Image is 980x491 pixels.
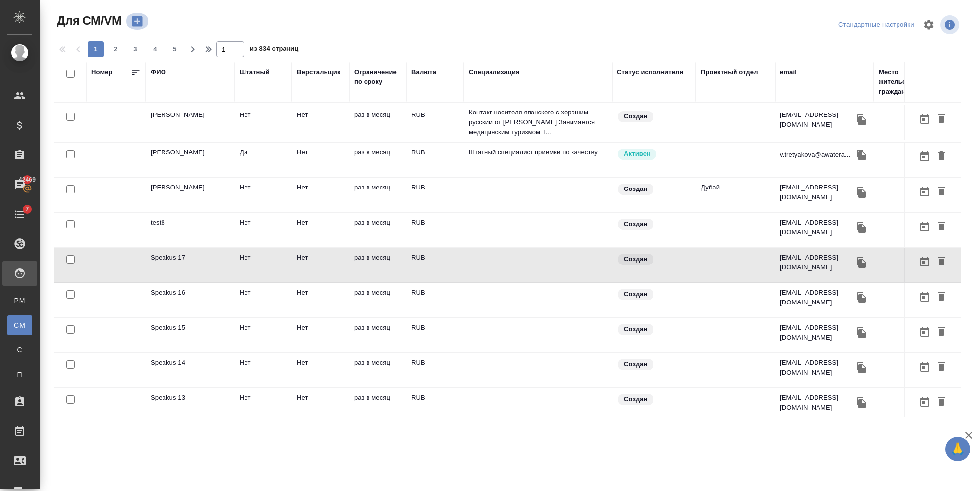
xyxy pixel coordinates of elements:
td: раз в месяц [349,353,407,387]
p: [EMAIL_ADDRESS][DOMAIN_NAME] [780,393,854,413]
td: Нет [235,318,292,352]
button: Открыть календарь загрузки [916,148,933,166]
td: RUB [407,318,464,352]
td: Нет [235,213,292,247]
button: Создать [125,13,149,30]
button: Скопировать [854,325,869,340]
div: ФИО [151,67,166,77]
button: Скопировать [854,255,869,270]
button: Открыть календарь загрузки [916,183,933,201]
button: Открыть календарь загрузки [916,218,933,236]
td: Speakus 17 [146,248,235,282]
p: Штатный специалист приемки по качеству [469,148,607,157]
td: Нет [235,105,292,140]
button: Удалить [933,323,950,341]
span: 5 [167,44,183,54]
td: Нет [235,178,292,212]
td: RUB [407,353,464,387]
button: Открыть календарь загрузки [916,288,933,306]
td: Нет [235,283,292,317]
div: split button [836,17,917,33]
div: Специализация [469,67,520,77]
p: [EMAIL_ADDRESS][DOMAIN_NAME] [780,218,854,237]
a: PM [7,291,32,310]
button: Скопировать [854,395,869,410]
td: Нет [292,248,349,282]
p: Контакт носителя японского с хорошим русским от [PERSON_NAME] Занимается медицинским туризмом Т... [469,108,607,137]
button: Удалить [933,358,950,376]
p: [EMAIL_ADDRESS][DOMAIN_NAME] [780,253,854,272]
button: 5 [167,41,183,57]
td: раз в месяц [349,283,407,317]
span: Для СМ/VM [54,13,122,29]
button: Скопировать [854,220,869,235]
span: 🙏 [949,439,966,459]
button: Удалить [933,183,950,201]
a: 42469 [2,172,37,197]
button: Открыть календарь загрузки [916,110,933,128]
td: RUB [407,283,464,317]
a: 7 [2,202,37,227]
p: Создан [624,394,648,404]
button: Удалить [933,253,950,271]
span: 2 [108,44,123,54]
td: Нет [292,143,349,177]
td: раз в месяц [349,318,407,352]
button: 🙏 [945,437,970,461]
a: С [7,340,32,360]
button: Удалить [933,393,950,411]
button: Открыть календарь загрузки [916,323,933,341]
span: CM [12,320,27,330]
p: [EMAIL_ADDRESS][DOMAIN_NAME] [780,288,854,307]
td: Нет [292,318,349,352]
td: Нет [235,248,292,282]
td: RUB [407,213,464,247]
span: 42469 [13,175,41,185]
span: С [12,345,27,355]
p: Создан [624,324,648,334]
span: из 834 страниц [250,43,298,57]
button: Скопировать [854,148,869,162]
button: Скопировать [854,185,869,200]
span: Настроить таблицу [917,13,940,37]
div: Проектный отдел [701,67,758,77]
span: 7 [19,204,35,214]
td: [PERSON_NAME] [146,105,235,140]
p: v.tretyakova@awatera... [780,150,850,160]
p: Создан [624,359,648,369]
span: 4 [147,44,163,54]
td: Нет [235,353,292,387]
td: раз в месяц [349,213,407,247]
td: Дубай [696,178,775,212]
td: Speakus 16 [146,283,235,317]
div: Валюта [411,67,436,77]
button: 3 [127,41,143,57]
p: [EMAIL_ADDRESS][DOMAIN_NAME] [780,358,854,378]
td: RUB [407,105,464,140]
td: раз в месяц [349,388,407,422]
span: PM [12,296,27,305]
p: [EMAIL_ADDRESS][DOMAIN_NAME] [780,323,854,342]
div: email [780,67,797,77]
div: Рядовой исполнитель: назначай с учетом рейтинга [617,148,691,161]
td: [PERSON_NAME] [146,143,235,177]
button: Открыть календарь загрузки [916,253,933,271]
span: Посмотреть информацию [940,15,961,34]
td: Speakus 14 [146,353,235,387]
td: Speakus 13 [146,388,235,422]
td: test8 [146,213,235,247]
button: Удалить [933,288,950,306]
td: Нет [292,353,349,387]
p: [EMAIL_ADDRESS][DOMAIN_NAME] [780,183,854,202]
td: [PERSON_NAME] [146,178,235,212]
td: Да [235,143,292,177]
button: Удалить [933,148,950,166]
td: Нет [292,105,349,140]
td: RUB [407,143,464,177]
button: 4 [147,41,163,57]
button: Открыть календарь загрузки [916,393,933,411]
button: Скопировать [854,360,869,375]
p: Создан [624,184,648,194]
td: Нет [235,388,292,422]
p: [EMAIL_ADDRESS][DOMAIN_NAME] [780,110,854,130]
